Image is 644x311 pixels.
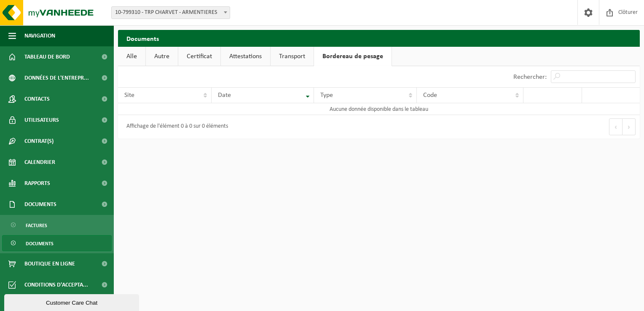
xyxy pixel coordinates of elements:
[314,47,392,66] a: Bordereau de pesage
[118,103,640,115] td: Aucune donnée disponible dans le tableau
[124,92,134,99] span: Site
[111,6,230,19] span: 10-799310 - TRP CHARVET - ARMENTIERES
[24,25,55,46] span: Navigation
[2,235,112,251] a: Documents
[24,131,54,152] span: Contrat(s)
[178,47,220,66] a: Certificat
[271,47,314,66] a: Transport
[221,47,270,66] a: Attestations
[609,118,623,135] button: Previous
[423,92,437,99] span: Code
[24,110,59,131] span: Utilisateurs
[118,30,640,46] h2: Documents
[623,118,636,135] button: Next
[24,253,75,274] span: Boutique en ligne
[2,217,112,233] a: Factures
[24,173,50,194] span: Rapports
[24,274,88,295] span: Conditions d'accepta...
[24,46,70,67] span: Tableau de bord
[122,119,228,134] div: Affichage de l'élément 0 à 0 sur 0 éléments
[513,74,547,80] label: Rechercher:
[320,92,333,99] span: Type
[26,236,54,252] span: Documents
[24,88,50,110] span: Contacts
[146,47,178,66] a: Autre
[24,152,55,173] span: Calendrier
[118,47,145,66] a: Alle
[112,7,230,19] span: 10-799310 - TRP CHARVET - ARMENTIERES
[4,292,141,311] iframe: chat widget
[218,92,231,99] span: Date
[24,194,56,215] span: Documents
[26,217,47,233] span: Factures
[24,67,89,88] span: Données de l'entrepr...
